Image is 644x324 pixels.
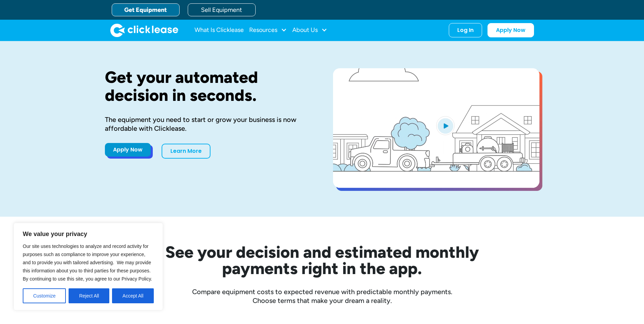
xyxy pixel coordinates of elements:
p: We value your privacy [23,230,154,238]
div: We value your privacy [14,223,163,310]
a: open lightbox [333,68,539,188]
a: Sell Equipment [188,3,256,16]
button: Customize [23,288,66,303]
h2: See your decision and estimated monthly payments right in the app. [132,244,512,276]
h1: Get your automated decision in seconds. [105,68,311,104]
span: Our site uses technologies to analyze and record activity for purposes such as compliance to impr... [23,244,152,282]
img: Clicklease logo [110,23,178,37]
a: Apply Now [487,23,534,37]
img: Blue play button logo on a light blue circular background [436,116,455,135]
a: home [110,23,178,37]
div: Log In [457,27,474,34]
a: Apply Now [105,143,151,157]
button: Accept All [112,288,154,303]
div: About Us [292,23,327,37]
button: Reject All [69,288,109,303]
a: What Is Clicklease [195,23,244,37]
a: Learn More [162,144,210,159]
div: Compare equipment costs to expected revenue with predictable monthly payments. Choose terms that ... [105,287,539,305]
div: The equipment you need to start or grow your business is now affordable with Clicklease. [105,115,311,133]
a: Get Equipment [112,3,180,16]
div: Resources [249,23,287,37]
